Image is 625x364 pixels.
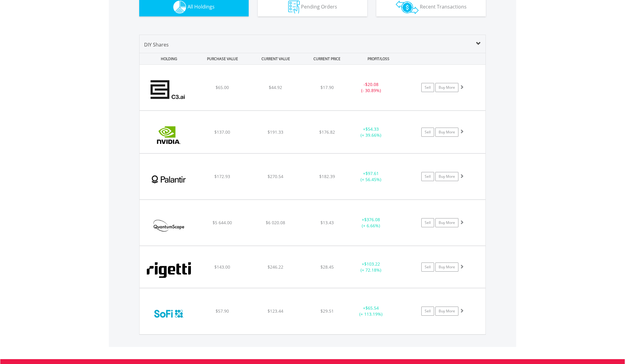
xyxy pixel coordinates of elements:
span: $182.39 [319,173,335,179]
img: transactions-zar-wht.png [396,1,419,14]
span: $6 020.08 [266,220,285,225]
span: $376.08 [364,217,380,222]
div: CURRENT VALUE [250,53,302,64]
span: $143.00 [214,264,230,270]
img: EQU.US.PLTR.png [143,161,195,198]
span: $176.82 [319,129,335,135]
span: $270.54 [268,173,283,179]
img: holdings-wht.png [173,1,186,14]
img: EQU.US.NVDA.png [143,118,195,151]
span: $29.51 [320,308,334,314]
span: $13.43 [320,220,334,225]
div: PROFIT/LOSS [352,53,404,64]
span: $191.33 [268,129,283,135]
a: Buy More [435,218,458,227]
a: Buy More [435,172,458,181]
img: EQU.US.AI.png [143,72,195,109]
div: - (- 30.89%) [348,81,394,94]
span: $5 644.00 [212,220,232,225]
span: Pending Orders [301,3,337,10]
a: Buy More [435,83,458,92]
span: All Holdings [188,3,215,10]
span: $172.93 [214,173,230,179]
span: $28.45 [320,264,334,270]
span: $44.92 [269,84,282,90]
span: $137.00 [214,129,230,135]
div: + (+ 56.45%) [348,170,394,183]
span: $20.08 [365,81,378,87]
div: CURRENT PRICE [303,53,351,64]
span: $103.22 [364,261,380,267]
span: $246.22 [268,264,283,270]
a: Sell [421,218,434,227]
div: + (+ 72.18%) [348,261,394,273]
span: $65.54 [365,305,379,311]
a: Buy More [435,128,458,137]
div: + (+ 113.19%) [348,305,394,317]
img: EQU.US.RGTI.png [143,254,195,286]
a: Buy More [435,263,458,272]
div: HOLDING [140,53,195,64]
span: $17.90 [320,84,334,90]
img: pending_instructions-wht.png [288,1,300,14]
a: Sell [421,307,434,316]
a: Sell [421,83,434,92]
span: Recent Transactions [420,3,467,10]
span: $54.33 [365,126,379,132]
span: $123.44 [268,308,283,314]
span: DIY Shares [144,41,169,48]
div: PURCHASE VALUE [196,53,248,64]
a: Sell [421,172,434,181]
a: Buy More [435,307,458,316]
div: + (+ 6.66%) [348,217,394,229]
span: $57.90 [216,308,229,314]
span: $65.00 [216,84,229,90]
img: EQU.US.QS.png [143,208,195,244]
div: + (+ 39.66%) [348,126,394,138]
span: $97.61 [365,170,379,176]
a: Sell [421,128,434,137]
img: EQU.US.SOFI.png [143,296,195,332]
a: Sell [421,263,434,272]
